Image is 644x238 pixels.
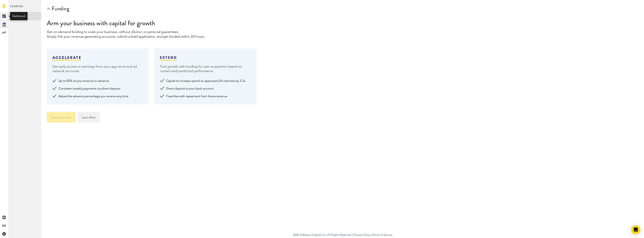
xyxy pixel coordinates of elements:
[160,87,251,91] li: Direct deposit to your bank account
[47,30,638,39] div: Get on-demand funding to scale your business, without dilution or personal guarantees. Simply lin...
[52,56,81,59] img: accelerate-blue-logo.svg
[353,234,370,237] a: Privacy Policy
[52,79,143,84] li: Up to 85% of your revenue in advance
[78,112,100,122] a: Learn More
[12,14,25,18] div: Dashboard
[52,94,143,99] li: Adjust the advance percentage you receive any time
[52,64,143,73] div: Get early access to earnings from your app store and ad network accounts.
[293,232,352,238] span: 2025 © Braavo Capital Inc. All Rights Reserved.
[52,6,69,12] div: Funding
[10,4,23,12] span: Funding
[47,112,76,122] button: Start Application
[7,3,21,6] span: Support
[160,94,251,99] li: Fixed fee with repayment from future revenue
[160,64,251,73] div: Fuel growth with funding for user acquisition based on current and predicted performance.
[8,12,41,20] a: Overview
[52,87,143,91] li: Consistent weekly payments via direct deposit
[160,79,251,84] li: Capital to increase spend on approved UA channels by 2-3x
[631,225,640,234] div: Open Intercom Messenger
[372,234,392,237] a: Terms of Service
[160,56,176,59] img: extend-blue-logo.svg
[47,18,638,28] div: Arm your business with capital for growth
